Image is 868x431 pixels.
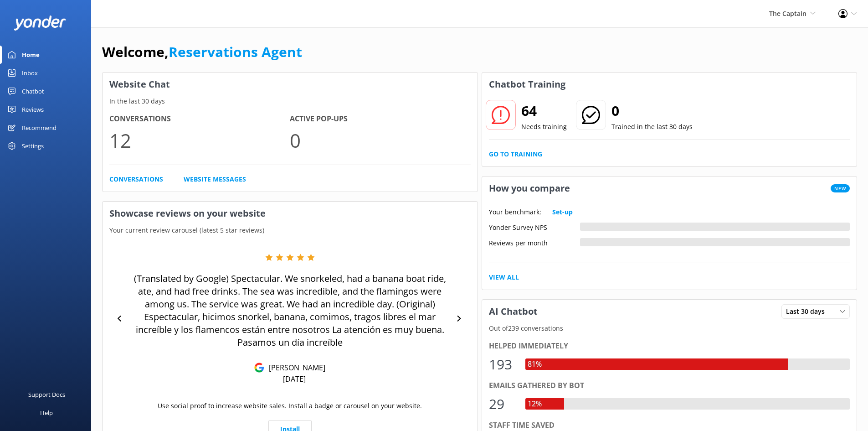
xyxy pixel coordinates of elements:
[28,385,65,404] div: Support Docs
[525,398,544,410] div: 12%
[489,223,580,231] div: Yonder Survey NPS
[103,202,478,225] h3: Showcase reviews on your website
[552,207,573,217] a: Set-up
[22,82,44,100] div: Chatbot
[482,73,572,96] h3: Chatbot Training
[489,207,541,217] p: Your benchmark:
[482,177,577,200] h3: How you compare
[109,174,163,184] a: Conversations
[521,122,567,132] p: Needs training
[482,323,857,333] p: Out of 239 conversations
[489,353,516,375] div: 193
[290,125,470,156] p: 0
[22,46,40,64] div: Home
[290,113,470,125] h4: Active Pop-ups
[786,306,830,317] span: Last 30 days
[489,340,850,352] div: Helped immediately
[489,272,519,282] a: View All
[611,100,693,122] h2: 0
[22,119,56,137] div: Recommend
[103,73,478,96] h3: Website Chat
[40,404,53,422] div: Help
[102,41,302,63] h1: Welcome,
[489,149,542,159] a: Go to Training
[489,393,516,415] div: 29
[521,100,567,122] h2: 64
[14,16,66,31] img: yonder-white-logo.png
[254,363,264,373] img: Google Reviews
[22,100,44,119] div: Reviews
[482,300,544,323] h3: AI Chatbot
[525,358,544,370] div: 81%
[22,64,38,82] div: Inbox
[169,42,302,61] a: Reservations Agent
[109,113,290,125] h4: Conversations
[128,272,452,349] p: (Translated by Google) Spectacular. We snorkeled, had a banana boat ride, ate, and had free drink...
[489,380,850,392] div: Emails gathered by bot
[109,125,290,156] p: 12
[103,225,478,235] p: Your current review carousel (latest 5 star reviews)
[264,363,325,373] p: [PERSON_NAME]
[103,96,478,106] p: In the last 30 days
[184,174,246,184] a: Website Messages
[769,9,806,18] span: The Captain
[831,184,850,192] span: New
[611,122,693,132] p: Trained in the last 30 days
[489,238,580,246] div: Reviews per month
[283,374,306,384] p: [DATE]
[158,401,422,411] p: Use social proof to increase website sales. Install a badge or carousel on your website.
[22,137,44,155] div: Settings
